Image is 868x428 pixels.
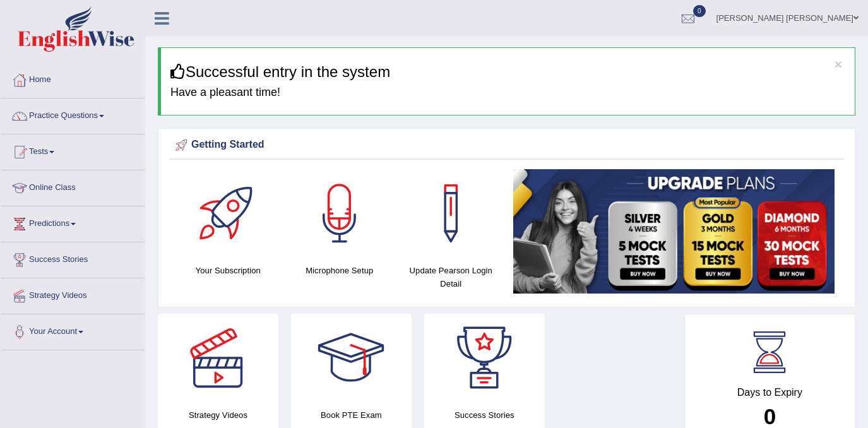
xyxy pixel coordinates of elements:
h4: Microphone Setup [290,264,389,277]
span: 0 [693,5,706,17]
h3: Successful entry in the system [170,64,845,80]
h4: Your Subscription [179,264,278,277]
h4: Have a pleasant time! [170,86,845,99]
a: Your Account [1,314,145,346]
a: Tests [1,134,145,166]
h4: Days to Expiry [699,387,841,398]
a: Success Stories [1,242,145,274]
a: Strategy Videos [1,278,145,310]
h4: Update Pearson Login Detail [401,264,501,290]
a: Practice Questions [1,98,145,130]
h4: Book PTE Exam [291,408,412,422]
a: Predictions [1,206,145,238]
a: Home [1,62,145,94]
div: Getting Started [172,136,841,155]
h4: Success Stories [424,408,545,422]
img: small5.jpg [513,169,835,294]
h4: Strategy Videos [158,408,278,422]
a: Online Class [1,170,145,202]
button: × [835,57,842,71]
